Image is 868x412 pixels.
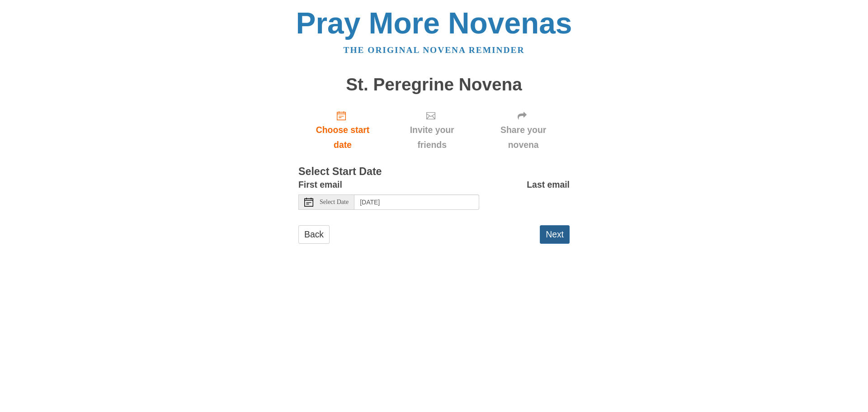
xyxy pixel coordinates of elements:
a: Choose start date [298,103,387,157]
h1: St. Peregrine Novena [298,75,570,95]
button: Next [540,225,570,244]
div: Click "Next" to confirm your start date first. [387,103,477,157]
a: Back [298,225,330,244]
a: The original novena reminder [344,45,525,55]
span: Select Date [320,199,349,205]
label: Last email [527,177,570,192]
label: First email [298,177,342,192]
div: Click "Next" to confirm your start date first. [477,103,570,157]
h3: Select Start Date [298,166,570,178]
a: Pray More Novenas [296,6,572,40]
span: Invite your friends [396,123,468,152]
span: Share your novena [486,123,561,152]
span: Choose start date [307,123,378,152]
